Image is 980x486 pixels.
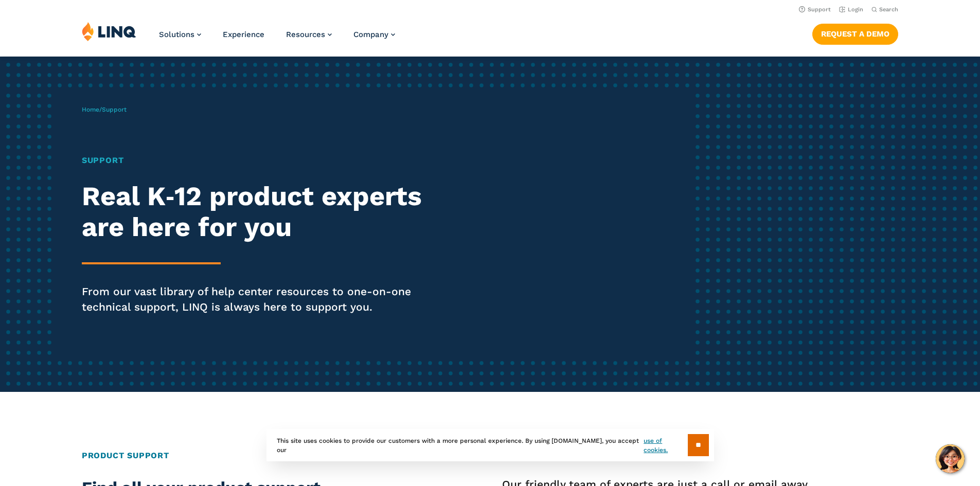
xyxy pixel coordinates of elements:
span: Support [102,106,127,113]
span: / [82,106,127,113]
a: Experience [223,30,264,39]
nav: Primary Navigation [159,22,395,56]
a: use of cookies. [644,436,687,455]
p: From our vast library of help center resources to one-on-one technical support, LINQ is always he... [82,284,459,315]
span: Solutions [159,30,194,39]
a: Company [353,30,395,39]
span: Search [879,6,898,13]
img: LINQ | K‑12 Software [82,22,136,41]
a: Login [839,6,863,13]
a: Resources [286,30,332,39]
h2: Real K‑12 product experts are here for you [82,181,459,243]
span: Company [353,30,388,39]
a: Support [799,6,831,13]
h1: Support [82,154,459,167]
div: This site uses cookies to provide our customers with a more personal experience. By using [DOMAIN... [266,429,714,461]
span: Resources [286,30,325,39]
nav: Button Navigation [812,22,898,44]
a: Solutions [159,30,201,39]
button: Open Search Bar [871,6,898,13]
a: Home [82,106,99,113]
button: Hello, have a question? Let’s chat. [936,444,965,473]
a: Request a Demo [812,24,898,44]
